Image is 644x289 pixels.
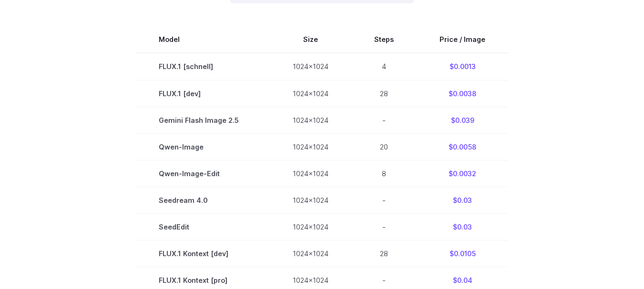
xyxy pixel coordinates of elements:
[417,187,508,213] td: $0.03
[351,213,417,240] td: -
[351,107,417,133] td: -
[351,53,417,80] td: 4
[136,80,270,107] td: FLUX.1 [dev]
[136,26,270,53] th: Model
[417,26,508,53] th: Price / Image
[136,213,270,240] td: SeedEdit
[136,187,270,213] td: Seedream 4.0
[351,187,417,213] td: -
[417,213,508,240] td: $0.03
[351,26,417,53] th: Steps
[270,160,351,187] td: 1024x1024
[417,80,508,107] td: $0.0038
[270,107,351,133] td: 1024x1024
[136,240,270,267] td: FLUX.1 Kontext [dev]
[351,160,417,187] td: 8
[159,115,247,126] span: Gemini Flash Image 2.5
[270,133,351,160] td: 1024x1024
[351,133,417,160] td: 20
[136,53,270,80] td: FLUX.1 [schnell]
[417,133,508,160] td: $0.0058
[136,160,270,187] td: Qwen-Image-Edit
[270,26,351,53] th: Size
[417,240,508,267] td: $0.0105
[136,133,270,160] td: Qwen-Image
[417,53,508,80] td: $0.0013
[270,80,351,107] td: 1024x1024
[270,187,351,213] td: 1024x1024
[351,240,417,267] td: 28
[270,53,351,80] td: 1024x1024
[270,240,351,267] td: 1024x1024
[417,160,508,187] td: $0.0032
[417,107,508,133] td: $0.039
[351,80,417,107] td: 28
[270,213,351,240] td: 1024x1024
